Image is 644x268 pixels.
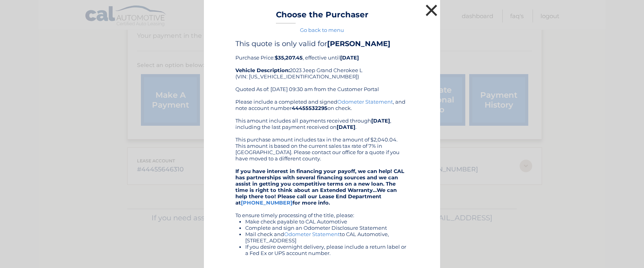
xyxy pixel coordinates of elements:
[340,54,359,61] b: [DATE]
[276,10,368,24] h3: Choose the Purchaser
[245,218,409,225] li: Make check payable to CAL Automotive
[235,39,409,99] div: Purchase Price: , effective until 2023 Jeep Grand Cherokee L (VIN: [US_VEHICLE_IDENTIFICATION_NUM...
[275,54,303,61] b: $35,207.45
[241,199,292,206] a: [PHONE_NUMBER]
[337,99,393,105] a: Odometer Statement
[371,117,390,124] b: [DATE]
[245,231,409,244] li: Mail check and to CAL Automotive, [STREET_ADDRESS]
[235,39,409,48] h4: This quote is only valid for
[235,168,404,206] strong: If you have interest in financing your payoff, we can help! CAL has partnerships with several fin...
[235,67,290,73] strong: Vehicle Description:
[327,39,390,48] b: [PERSON_NAME]
[424,2,439,18] button: ×
[245,225,409,231] li: Complete and sign an Odometer Disclosure Statement
[337,124,355,130] b: [DATE]
[300,27,344,33] a: Go back to menu
[245,244,409,256] li: If you desire overnight delivery, please include a return label or a Fed Ex or UPS account number.
[292,105,328,111] b: 44455532295
[284,231,340,237] a: Odometer Statement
